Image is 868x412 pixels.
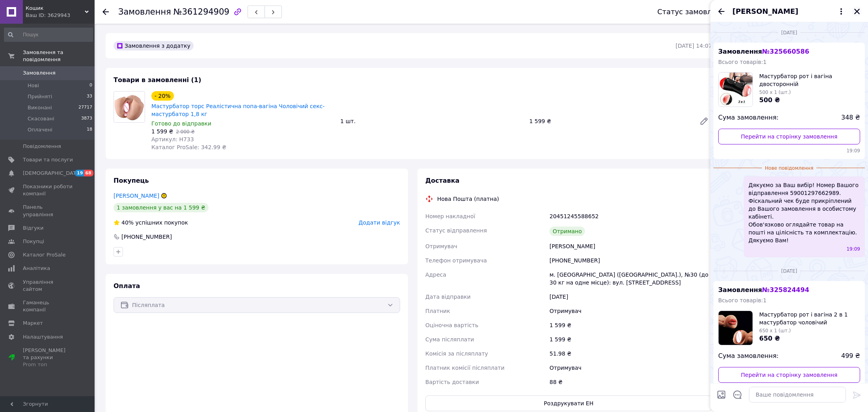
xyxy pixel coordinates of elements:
div: - 20% [151,91,174,101]
div: [DATE] [548,290,713,304]
div: 1 шт. [337,116,526,127]
span: 19:09 07.01.2025 [718,148,860,154]
span: Виконані [28,104,52,111]
span: 68 [84,170,93,176]
div: 88 ₴ [548,375,713,389]
button: Відкрити шаблони відповідей [732,390,743,400]
span: Прийняті [28,93,52,100]
span: Артикул: H733 [151,136,194,142]
div: м. [GEOGRAPHIC_DATA] ([GEOGRAPHIC_DATA].), №30 (до 30 кг на одне місце): вул. [STREET_ADDRESS] [548,268,713,290]
span: [DEMOGRAPHIC_DATA] [23,170,81,177]
img: 3687788105_w100_h100_masturbator-rot-i.jpg [719,73,753,107]
button: Роздрукувати ЕН [425,395,712,411]
div: [PHONE_NUMBER] [548,253,713,268]
a: [PERSON_NAME] [114,193,159,199]
div: Статус замовлення [657,8,730,16]
span: Повідомлення [23,143,61,150]
span: Сума замовлення: [718,113,779,122]
span: Налаштування [23,333,63,341]
div: Замовлення з додатку [114,41,194,51]
img: Мастурбатор торс Реалістична попа-вагіна Чоловічий секс-мастурбатор 1,8 кг [114,92,145,122]
button: [PERSON_NAME] [732,6,846,17]
span: Покупець [114,177,149,184]
span: Замовлення [118,7,171,17]
span: 19 [75,170,84,176]
div: Prom топ [23,361,73,368]
div: 51.98 ₴ [548,346,713,361]
span: Дата відправки [425,294,471,300]
span: Мастурбатор рот і вагіна 2 в 1 мастурбатор чоловічий [759,311,860,326]
span: 0 [89,82,92,89]
span: Нові [28,82,39,89]
span: Відгуки [23,225,43,232]
span: Скасовані [28,115,54,122]
span: Вартість доставки [425,379,479,385]
span: Мастурбатор рот і вагіна двосторонній [759,72,860,88]
span: Показники роботи компанії [23,183,73,197]
div: Повернутися назад [102,8,109,16]
span: [DATE] [778,268,801,275]
span: Замовлення [23,69,56,77]
span: 650 ₴ [759,335,780,342]
span: 348 ₴ [841,113,860,122]
span: 40% [121,219,134,226]
span: Покупці [23,238,44,245]
span: Адреса [425,272,446,278]
span: 500 ₴ [759,96,780,104]
div: Отримано [549,227,585,236]
span: 33 [87,93,92,100]
span: [DATE] [778,30,801,36]
a: Редагувати [696,113,712,129]
span: Каталог ProSale [23,251,65,258]
span: Платник комісії післяплати [425,365,505,371]
span: Оціночна вартість [425,322,478,328]
span: Замовлення та повідомлення [23,49,95,63]
a: Перейти на сторінку замовлення [718,367,860,383]
span: [PERSON_NAME] [732,6,798,17]
span: Маркет [23,320,43,327]
span: № 325824494 [762,286,809,294]
span: 1 599 ₴ [151,128,173,135]
div: 1 599 ₴ [548,318,713,332]
span: Панель управління [23,204,73,218]
span: 18 [87,126,92,133]
span: № 325660586 [762,48,809,55]
span: Додати відгук [359,219,400,226]
span: Управління сайтом [23,279,73,293]
span: Номер накладної [425,213,475,219]
span: 500 x 1 (шт.) [759,90,791,95]
span: 3873 [81,115,92,122]
div: Отримувач [548,304,713,318]
button: Назад [717,7,726,16]
div: 08.01.2025 [713,267,865,275]
span: Оплачені [28,126,52,133]
time: [DATE] 14:07 [676,43,712,49]
div: 20451245588652 [548,209,713,223]
img: 3464120120_w100_h100_masturbator-rot-i.jpg [719,311,753,345]
div: успішних покупок [114,219,188,227]
span: Телефон отримувача [425,257,487,264]
span: Замовлення [718,286,809,294]
span: Комісія за післяплату [425,350,488,357]
span: Замовлення [718,48,809,55]
span: Платник [425,308,450,314]
div: Нова Пошта (платна) [435,195,501,203]
span: 499 ₴ [841,352,860,361]
span: Товари та послуги [23,156,73,163]
div: [PERSON_NAME] [548,239,713,253]
span: №361294909 [173,7,229,17]
a: Мастурбатор торс Реалістична попа-вагіна Чоловічий секс-мастурбатор 1,8 кг [151,103,325,117]
div: 07.01.2025 [713,28,865,36]
span: Сума післяплати [425,336,474,343]
span: Товари в замовленні (1) [114,76,201,84]
span: Нове повідомлення [762,165,817,172]
span: Доставка [425,177,460,184]
span: 2 000 ₴ [176,129,194,135]
span: Кошик [26,5,85,12]
span: Статус відправлення [425,227,487,234]
span: Готово до відправки [151,120,211,127]
span: 19:09 07.01.2025 [846,246,860,253]
span: Каталог ProSale: 342.99 ₴ [151,144,226,150]
span: Отримувач [425,243,457,249]
span: Гаманець компанії [23,299,73,313]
